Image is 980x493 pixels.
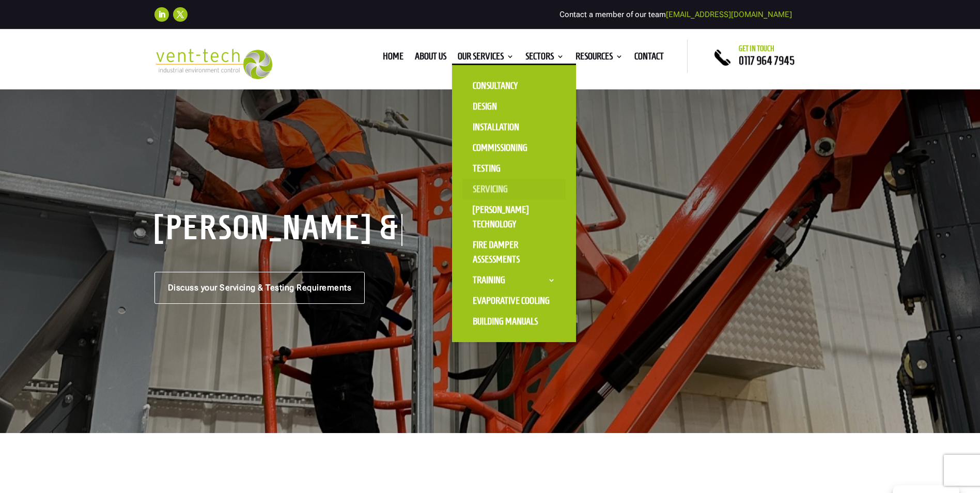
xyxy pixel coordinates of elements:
[739,54,795,67] a: 0117 964 7945
[173,7,188,22] a: Follow on X
[462,158,566,179] a: Testing
[462,290,566,311] a: Evaporative Cooling
[415,53,446,64] a: About us
[462,75,566,96] a: Consultancy
[462,199,566,235] a: [PERSON_NAME] Technology
[154,214,402,246] h1: [PERSON_NAME] & Testing: From [GEOGRAPHIC_DATA] to [GEOGRAPHIC_DATA] & Beyond
[462,179,566,199] a: Servicing
[462,311,566,332] a: Building Manuals
[462,235,566,270] a: Fire Damper Assessments
[525,53,564,64] a: Sectors
[575,53,623,64] a: Resources
[739,44,774,53] span: Get in touch
[154,272,365,304] a: Discuss your Servicing & Testing Requirements
[462,117,566,137] a: Installation
[458,53,514,64] a: Our Services
[383,53,403,64] a: Home
[666,10,792,19] a: [EMAIL_ADDRESS][DOMAIN_NAME]
[462,137,566,158] a: Commissioning
[154,7,169,22] a: Follow on LinkedIn
[559,10,792,19] span: Contact a member of our team
[634,53,664,64] a: Contact
[154,49,273,79] img: 2023-09-27T08_35_16.549ZVENT-TECH---Clear-background
[462,270,566,290] a: Training
[462,96,566,117] a: Design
